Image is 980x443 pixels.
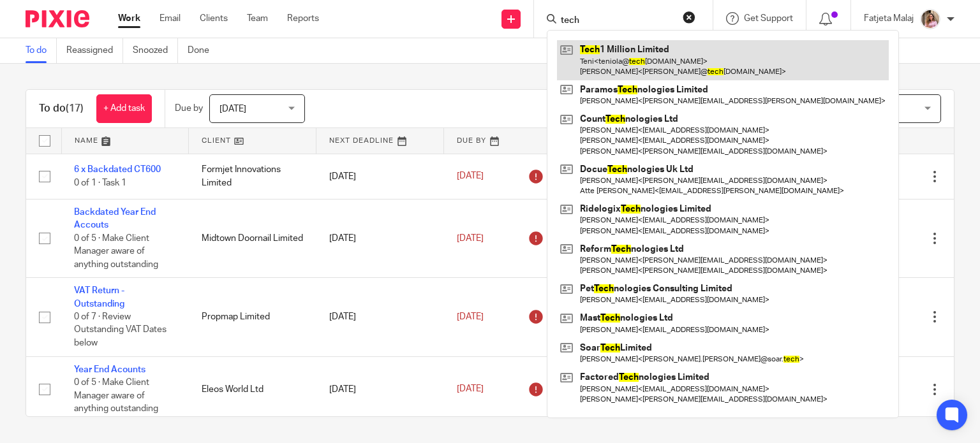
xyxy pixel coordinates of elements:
[74,286,124,308] a: VAT Return - Outstanding
[189,199,316,277] td: Midtown Doornail Limited
[247,12,268,25] a: Team
[457,384,484,393] span: [DATE]
[175,102,203,115] p: Due by
[316,356,444,422] td: [DATE]
[189,356,316,422] td: Eleos World Ltd
[74,365,145,374] a: Year End Acounts
[160,12,181,25] a: Email
[316,278,444,356] td: [DATE]
[457,234,484,243] span: [DATE]
[200,12,228,25] a: Clients
[74,165,161,174] a: 6 x Backdated CT600
[189,278,316,356] td: Propmap Limited
[457,312,484,321] span: [DATE]
[74,312,167,347] span: 0 of 7 · Review Outstanding VAT Dates below
[744,14,793,23] span: Get Support
[189,154,316,199] td: Formjet Innovations Limited
[683,11,695,24] button: Clear
[920,9,940,29] img: MicrosoftTeams-image%20(5).png
[66,38,123,63] a: Reassigned
[316,199,444,277] td: [DATE]
[457,172,484,181] span: [DATE]
[316,154,444,199] td: [DATE]
[74,234,158,269] span: 0 of 5 · Make Client Manager aware of anything outstanding
[133,38,178,63] a: Snoozed
[74,378,158,413] span: 0 of 5 · Make Client Manager aware of anything outstanding
[219,105,246,113] span: [DATE]
[26,10,89,27] img: Pixie
[74,208,156,229] a: Backdated Year End Accouts
[287,12,319,25] a: Reports
[66,103,84,113] span: (17)
[26,38,57,63] a: To do
[188,38,219,63] a: Done
[96,94,152,123] a: + Add task
[560,15,674,27] input: Search
[864,12,914,25] p: Fatjeta Malaj
[74,178,126,187] span: 0 of 1 · Task 1
[118,12,140,25] a: Work
[39,102,84,115] h1: To do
